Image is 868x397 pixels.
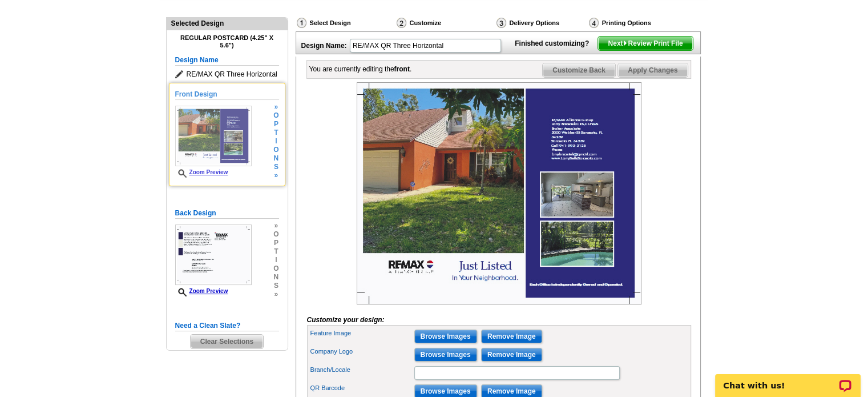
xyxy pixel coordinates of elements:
div: Delivery Options [495,17,588,29]
img: Printing Options & Summary [589,18,599,28]
span: o [273,230,278,239]
div: You are currently editing the . [309,64,412,74]
label: QR Barcode [310,383,413,393]
span: » [273,222,278,230]
span: » [273,171,278,180]
span: n [273,154,278,163]
span: t [273,247,278,256]
input: Remove Image [481,348,542,362]
span: i [273,137,278,146]
span: s [273,163,278,171]
img: button-next-arrow-white.png [623,41,628,46]
input: Browse Images [414,330,477,343]
div: Select Design [296,17,395,31]
i: Customize your design: [307,316,385,324]
span: i [273,256,278,264]
img: Select Design [297,18,306,28]
span: Customize Back [543,63,615,77]
strong: Design Name: [301,42,347,50]
a: Zoom Preview [175,169,228,175]
a: Zoom Preview [175,288,228,294]
label: Company Logo [310,347,413,356]
iframe: LiveChat chat widget [708,361,868,397]
b: front [394,65,410,73]
img: Z18901053_00001_2.jpg [175,224,252,285]
span: o [273,111,278,120]
span: Clear Selections [191,335,263,348]
h5: Back Design [175,208,279,219]
span: s [273,282,278,290]
div: Printing Options [588,17,689,29]
label: Branch/Locale [310,365,413,375]
span: t [273,129,278,137]
img: Z18901053_00001_1.jpg [357,82,641,304]
input: Browse Images [414,348,477,362]
span: Apply Changes [618,63,687,77]
span: p [273,120,278,129]
span: » [273,103,278,111]
span: » [273,290,278,299]
span: p [273,239,278,247]
img: Customize [397,18,406,28]
div: Selected Design [167,18,288,29]
span: n [273,273,278,282]
strong: Finished customizing? [515,39,596,47]
span: RE/MAX QR Three Horizontal [175,69,279,80]
img: Z18901053_00001_1.jpg [175,106,252,166]
h5: Design Name [175,55,279,66]
input: Remove Image [481,330,542,343]
h5: Front Design [175,89,279,100]
h4: Regular Postcard (4.25" x 5.6") [175,34,279,49]
div: Customize [395,17,495,31]
span: o [273,264,278,273]
span: Next Review Print File [598,37,692,50]
h5: Need a Clean Slate? [175,320,279,331]
span: o [273,146,278,154]
img: Delivery Options [496,18,506,28]
label: Feature Image [310,328,413,338]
